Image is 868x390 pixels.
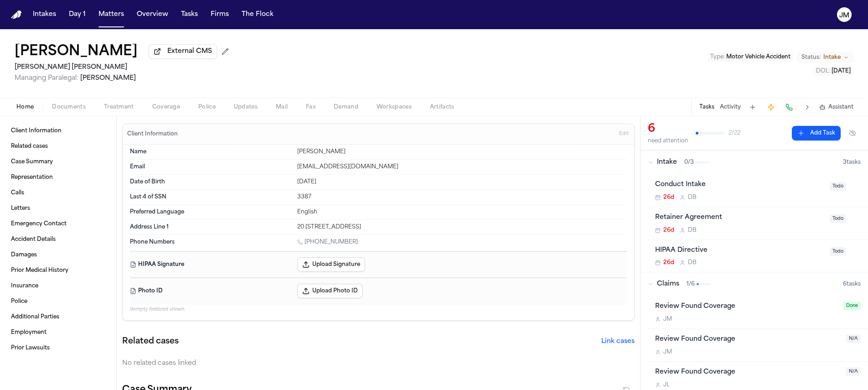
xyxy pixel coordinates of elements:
[297,148,627,156] div: [PERSON_NAME]
[149,44,217,59] button: External CMS
[65,6,89,23] button: Day 1
[297,178,627,186] div: [DATE]
[130,163,292,171] dt: Email
[830,214,846,223] span: Todo
[276,104,288,111] span: Mail
[130,239,175,246] span: Phone Numbers
[688,259,697,266] span: D B
[655,302,838,312] div: Review Found Coverage
[828,104,853,111] span: Assistant
[130,178,292,186] dt: Date of Birth
[7,310,109,324] a: Additional Parties
[11,267,68,274] span: Prior Medical History
[663,194,674,201] span: 26d
[177,6,201,23] button: Tasks
[297,239,358,246] a: Call 1 (801) 651-2421
[655,245,824,256] div: HIPAA Directive
[655,213,824,223] div: Retainer Agreement
[11,236,56,243] span: Accident Details
[11,158,53,166] span: Case Summary
[843,159,861,166] span: 3 task s
[430,104,455,111] span: Artifacts
[133,6,172,23] button: Overview
[11,298,27,305] span: Police
[297,257,365,272] button: Upload Signature
[297,284,363,298] button: Upload Photo ID
[122,335,179,348] h2: Related cases
[819,104,853,111] button: Assistant
[655,180,824,190] div: Conduct Intake
[843,281,861,288] span: 6 task s
[104,104,134,111] span: Treatment
[688,227,697,234] span: D B
[297,224,627,231] div: 20 [STREET_ADDRESS]
[11,143,48,150] span: Related cases
[655,367,841,378] div: Review Found Coverage
[7,263,109,278] a: Prior Medical History
[297,208,627,216] div: English
[15,44,138,60] h1: [PERSON_NAME]
[7,248,109,262] a: Damages
[619,131,629,137] span: Edit
[663,316,672,323] span: J M
[297,193,627,201] div: 3387
[792,126,841,140] button: Add Task
[11,205,30,212] span: Letters
[726,54,790,60] span: Motor Vehicle Accident
[655,334,841,345] div: Review Found Coverage
[7,217,109,231] a: Emergency Contact
[7,139,109,154] a: Related cases
[830,247,846,256] span: Todo
[130,148,292,156] dt: Name
[7,294,109,309] a: Police
[846,334,861,343] span: N/A
[16,104,34,111] span: Home
[687,281,695,288] span: 1 / 6
[844,126,861,140] button: Hide completed tasks (⌘⇧H)
[648,137,688,145] div: need attention
[11,127,62,135] span: Client Information
[297,163,627,171] div: [EMAIL_ADDRESS][DOMAIN_NAME]
[234,104,258,111] span: Updates
[765,101,777,114] button: Create Immediate Task
[95,6,128,23] a: Matters
[7,170,109,185] a: Representation
[7,279,109,293] a: Insurance
[11,313,59,321] span: Additional Parties
[7,325,109,340] a: Employment
[648,122,688,136] div: 6
[207,6,232,23] a: Firms
[813,67,853,76] button: Edit DOL: 2025-09-04
[797,52,853,63] button: Change status from Intake
[657,280,679,289] span: Claims
[334,104,358,111] span: Demand
[125,130,180,138] h3: Client Information
[7,186,109,200] a: Calls
[7,232,109,247] a: Accident Details
[11,282,38,290] span: Insurance
[663,348,672,356] span: J M
[15,75,78,82] span: Managing Paralegal:
[648,207,868,240] div: Open task: Retainer Agreement
[846,367,861,376] span: N/A
[641,272,868,296] button: Claims1/66tasks
[7,341,109,355] a: Prior Lawsuits
[130,284,292,298] dt: Photo ID
[684,159,694,166] span: 0 / 3
[11,10,22,19] a: Home
[746,101,759,114] button: Add Task
[720,104,741,111] button: Activity
[816,68,830,74] span: DOL :
[167,47,212,56] span: External CMS
[843,302,861,310] span: Done
[710,54,725,60] span: Type :
[641,151,868,174] button: Intake0/33tasks
[663,227,674,234] span: 26d
[11,329,46,336] span: Employment
[80,75,136,82] span: [PERSON_NAME]
[688,194,697,201] span: D B
[238,6,277,23] button: The Flock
